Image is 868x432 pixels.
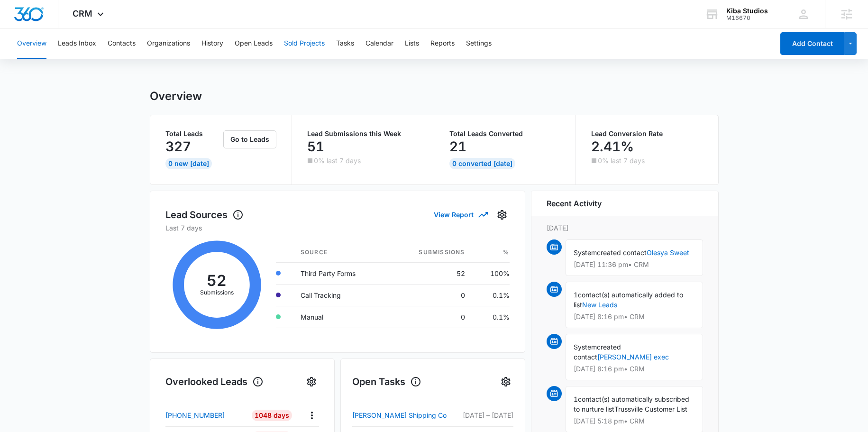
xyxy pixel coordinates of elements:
[165,130,222,137] p: Total Leads
[223,130,276,148] button: Go to Leads
[591,130,703,137] p: Lead Conversion Rate
[494,207,510,222] button: Settings
[449,139,466,154] p: 21
[574,261,695,268] p: [DATE] 11:36 pm • CRM
[389,284,473,306] td: 0
[430,28,455,59] button: Reports
[293,262,389,284] td: Third Party Forms
[365,28,393,59] button: Calendar
[574,366,695,372] p: [DATE] 8:16 pm • CRM
[498,374,513,389] button: Settings
[780,32,844,55] button: Add Contact
[314,157,361,164] p: 0% last 7 days
[449,130,561,137] p: Total Leads Converted
[165,208,244,222] h1: Lead Sources
[574,418,695,424] p: [DATE] 5:18 pm • CRM
[293,242,389,263] th: Source
[574,343,597,351] span: System
[597,248,647,257] span: created contact
[235,28,273,59] button: Open Leads
[17,28,46,59] button: Overview
[597,353,669,361] a: [PERSON_NAME] exec
[574,395,689,413] span: contact(s) automatically subscribed to nurture list
[574,395,578,403] span: 1
[457,410,513,420] p: [DATE] – [DATE]
[389,306,473,328] td: 0
[389,242,473,263] th: Submissions
[304,408,319,423] button: Actions
[108,28,136,59] button: Contacts
[307,130,419,137] p: Lead Submissions this Week
[201,28,223,59] button: History
[304,374,319,389] button: Settings
[165,139,191,154] p: 327
[147,28,190,59] button: Organizations
[614,405,687,413] span: Trussville Customer List
[58,28,96,59] button: Leads Inbox
[223,135,276,143] a: Go to Leads
[647,248,689,257] a: Olesya Sweet
[165,375,264,389] h1: Overlooked Leads
[574,248,597,257] span: System
[473,284,510,306] td: 0.1%
[574,313,695,320] p: [DATE] 8:16 pm • CRM
[150,89,202,103] h1: Overview
[473,262,510,284] td: 100%
[252,410,292,421] div: 1048 Days
[449,158,515,169] div: 0 Converted [DATE]
[165,223,510,233] p: Last 7 days
[591,139,634,154] p: 2.41%
[434,206,487,223] button: View Report
[293,306,389,328] td: Manual
[352,375,421,389] h1: Open Tasks
[574,343,621,361] span: created contact
[547,223,703,233] p: [DATE]
[165,158,212,169] div: 0 New [DATE]
[574,291,683,309] span: contact(s) automatically added to list
[466,28,492,59] button: Settings
[574,291,578,299] span: 1
[165,410,245,420] a: [PHONE_NUMBER]
[582,301,617,309] a: New Leads
[726,15,768,21] div: account id
[336,28,354,59] button: Tasks
[284,28,325,59] button: Sold Projects
[307,139,324,154] p: 51
[73,9,92,18] span: CRM
[726,7,768,15] div: account name
[473,242,510,263] th: %
[598,157,645,164] p: 0% last 7 days
[547,198,602,209] h6: Recent Activity
[473,306,510,328] td: 0.1%
[293,284,389,306] td: Call Tracking
[352,410,457,421] a: [PERSON_NAME] Shipping Co
[165,410,225,420] p: [PHONE_NUMBER]
[405,28,419,59] button: Lists
[389,262,473,284] td: 52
